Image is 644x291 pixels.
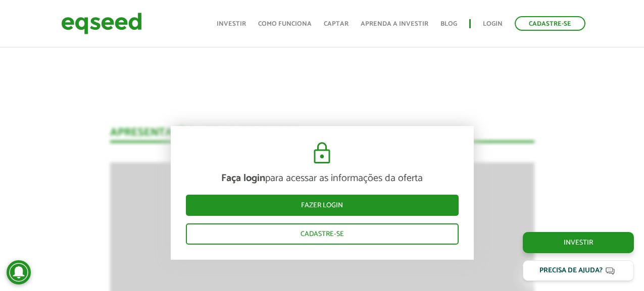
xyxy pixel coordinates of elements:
[515,16,585,31] a: Cadastre-se
[324,21,349,27] a: Captar
[523,232,634,253] a: Investir
[61,10,142,37] img: EqSeed
[258,21,312,27] a: Como funciona
[221,170,265,187] strong: Faça login
[440,21,457,27] a: Blog
[217,21,246,27] a: Investir
[310,141,334,165] img: cadeado.svg
[186,195,459,216] a: Fazer login
[483,21,503,27] a: Login
[186,223,459,245] a: Cadastre-se
[186,172,459,185] p: para acessar as informações da oferta
[361,21,428,27] a: Aprenda a investir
